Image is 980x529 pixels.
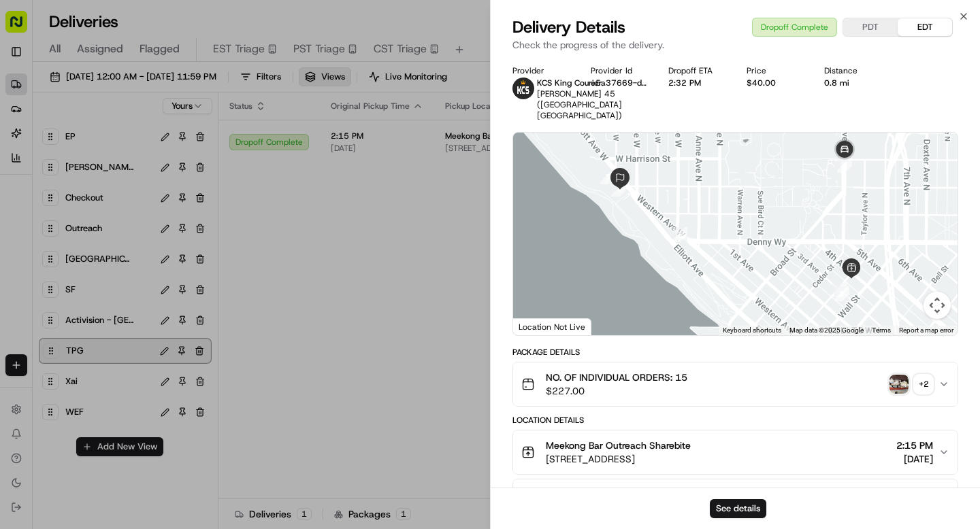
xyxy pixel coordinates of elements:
button: Map camera controls [924,292,951,319]
span: Delivery Details [512,16,625,38]
div: 5 [672,227,687,242]
span: 2:15 PM [896,439,933,452]
div: $40.00 [747,78,803,88]
p: Welcome 👋 [14,54,248,76]
div: + 2 [914,375,933,394]
div: 0.8 mi [824,78,881,88]
button: e5a37669-d63c-1b38-f614-77dd50e1bd4f [591,78,647,88]
img: Nash [14,14,41,41]
a: Terms [872,326,891,334]
img: 1736555255976-a54dd68f-1ca7-489b-9aae-adbdc363a1c4 [14,130,38,154]
a: Powered byPylon [96,230,165,241]
div: Price [747,65,803,76]
button: photo_proof_of_pickup image+2 [889,375,933,394]
a: 💻API Documentation [110,192,224,216]
span: [STREET_ADDRESS] [546,452,691,466]
span: KCS King Courier [537,78,602,88]
span: Meekong Bar Outreach Sharebite [546,439,691,452]
span: Knowledge Base [27,197,104,211]
span: Pylon [135,231,165,241]
div: 💻 [115,199,126,209]
p: Check the progress of the delivery. [512,38,958,52]
input: Clear [35,88,225,102]
div: 2 [834,286,849,301]
button: EDT [898,18,952,36]
button: See details [710,499,766,518]
div: Provider [512,65,569,76]
span: [DATE] [896,452,933,466]
span: API Documentation [129,197,218,211]
button: PDT [843,18,898,36]
a: Report a map error [899,326,953,334]
div: Provider Id [591,65,647,76]
div: 6 [837,158,852,173]
button: Keyboard shortcuts [723,326,781,335]
button: Start new chat [231,134,248,150]
div: Dropoff ETA [668,65,725,76]
span: $227.00 [546,384,687,398]
img: photo_proof_of_pickup image [889,375,909,394]
span: Map data ©2025 Google [789,326,864,334]
div: 2:32 PM [668,78,725,88]
button: Meekong Bar Outreach Sharebite[STREET_ADDRESS]2:15 PM[DATE] [513,430,958,474]
span: [PERSON_NAME] 45 ([GEOGRAPHIC_DATA] [GEOGRAPHIC_DATA]) [537,88,622,121]
span: NO. OF INDIVIDUAL ORDERS: 15 [546,371,687,384]
div: Start new chat [46,130,223,143]
a: 📗Knowledge Base [8,192,110,216]
div: Location Details [512,415,958,426]
div: We're available if you need us! [46,143,172,154]
div: 3 [600,169,615,184]
div: Location Not Live [513,318,591,335]
div: 📗 [14,199,24,209]
div: Package Details [512,347,958,358]
button: NO. OF INDIVIDUAL ORDERS: 15$227.00photo_proof_of_pickup image+2 [513,362,958,406]
div: Distance [824,65,881,76]
div: 1 [832,282,847,297]
img: kcs-delivery.png [512,78,534,99]
a: Open this area in Google Maps (opens a new window) [517,318,561,335]
img: Google [517,318,561,335]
